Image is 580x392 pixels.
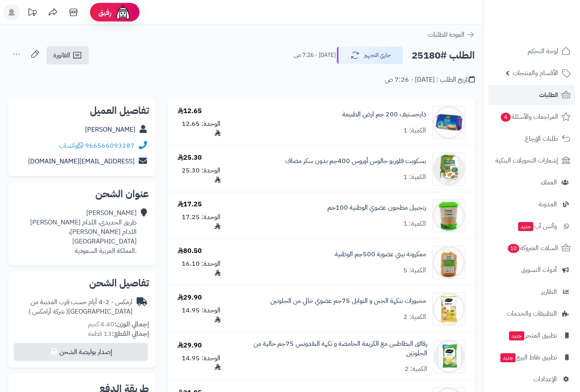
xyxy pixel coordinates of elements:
[507,308,557,319] span: التطبيقات والخدمات
[539,198,557,210] span: المدونة
[53,50,70,60] span: الفاتورة
[500,353,516,362] span: جديد
[500,352,557,363] span: تطبيق نقاط البيع
[178,119,220,138] div: الوحدة: 12.65
[488,107,575,127] a: المراجعات والأسئلة4
[488,172,575,192] a: العملاء
[488,41,575,61] a: لوحة التحكم
[115,4,131,21] img: ai-face.png
[433,293,465,326] img: 1710502869-img_5578774917522711211_8413164013038_1_L-90x90.jpg
[501,113,511,122] span: 4
[88,319,149,329] small: 4.40 كجم
[28,156,135,166] a: [EMAIL_ADDRESS][DOMAIN_NAME]
[500,111,558,123] span: المراجعات والأسئلة
[285,156,426,166] a: بسكويت فلوربو جالوس أوروس 400جم بدون سكر مضاف
[85,125,135,135] a: [PERSON_NAME]
[488,151,575,170] a: إشعارات التحويلات البنكية
[541,286,557,298] span: التقارير
[178,306,220,325] div: الوحدة: 14.95
[521,264,557,276] span: أدوات التسويق
[88,329,149,339] small: 13 قطعة
[15,208,137,255] div: [PERSON_NAME] طريق الحديدي، اللدام [PERSON_NAME] اللدام [PERSON_NAME]، [GEOGRAPHIC_DATA] .المملكة...
[59,141,83,151] a: واتساب
[513,67,558,79] span: الأقسام والمنتجات
[403,312,426,322] div: الكمية: 2
[15,189,149,199] h2: عنوان الشحن
[178,259,220,278] div: الوحدة: 16.10
[178,354,220,373] div: الوحدة: 14.95
[488,216,575,236] a: وآتس آبجديد
[488,347,575,367] a: تطبيق نقاط البيعجديد
[508,244,519,253] span: 10
[239,339,428,358] a: رقائق البطاطس مع الكريمة الحامضة و نكهة البقدونس 75جم خالية من الجلوتين
[488,326,575,345] a: تطبيق المتجرجديد
[385,75,475,85] div: تاريخ الطلب : [DATE] - 7:26 ص
[525,133,558,144] span: طلبات الإرجاع
[178,106,202,116] div: 12.65
[524,23,572,40] img: logo-2.png
[342,110,426,119] a: دايجستيف 200 جم ارض الطبيعة
[337,47,403,64] button: جاري التجهيز
[428,30,464,40] span: العودة للطلبات
[433,153,465,186] img: 1051006-90x90.png
[518,222,533,231] span: جديد
[28,307,68,316] span: ( شركة أرامكس )
[403,219,426,229] div: الكمية: 1
[178,246,202,256] div: 80.50
[433,246,465,279] img: 1692162008-5285000203599-90x90.jpg
[112,329,149,339] strong: إجمالي القطع:
[509,331,524,340] span: جديد
[433,199,465,232] img: 1690582410-6281062551509-90x90.jpg
[327,203,426,213] a: زنجبيل مطحون عضوي الوطنية 100جم
[495,155,558,166] span: إشعارات التحويلات البنكية
[178,341,202,350] div: 29.90
[412,47,475,64] h2: الطلب #25180
[47,46,89,64] a: الفاتورة
[428,30,475,40] a: العودة للطلبات
[270,296,426,306] a: مخبوزات بنكهة الجبن و التوابل 75جم عضوي خالي من الجلوتين
[507,242,558,254] span: السلات المتروكة
[488,304,575,324] a: التطبيقات والخدمات
[15,298,133,316] div: ارمكس - 2-4 أيام حسب قرب المدينة من [GEOGRAPHIC_DATA]
[98,7,111,17] span: رفيق
[14,343,148,361] button: إصدار بوليصة الشحن
[403,172,426,182] div: الكمية: 1
[178,213,220,231] div: الوحدة: 17.25
[434,340,465,373] img: 1710505471-1033-90x90.png
[15,106,149,116] h2: تفاصيل العميل
[488,85,575,105] a: الطلبات
[85,141,135,151] a: 966566093287
[488,260,575,280] a: أدوات التسويق
[178,153,202,163] div: 25.30
[405,364,427,374] div: الكمية: 2
[488,282,575,302] a: التقارير
[335,250,426,259] a: معكرونة بيني عضوية 500جم الوطنية
[528,45,558,57] span: لوحة التحكم
[539,89,558,101] span: الطلبات
[488,194,575,214] a: المدونة
[541,177,557,188] span: العملاء
[488,369,575,389] a: الإعدادات
[15,278,149,288] h2: تفاصيل الشحن
[488,129,575,149] a: طلبات الإرجاع
[114,319,149,329] strong: إجمالي الوزن:
[508,330,557,341] span: تطبيق المتجر
[403,126,426,135] div: الكمية: 1
[294,51,336,59] small: [DATE] - 7:26 ص
[488,238,575,258] a: السلات المتروكة10
[403,266,426,275] div: الكمية: 5
[178,200,202,209] div: 17.25
[178,166,220,185] div: الوحدة: 25.30
[22,4,43,23] a: تحديثات المنصة
[433,106,465,139] img: Digestives.jpg.320x400_q95_upscale-True-90x90.jpg
[517,220,557,232] span: وآتس آب
[533,373,557,385] span: الإعدادات
[178,293,202,302] div: 29.90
